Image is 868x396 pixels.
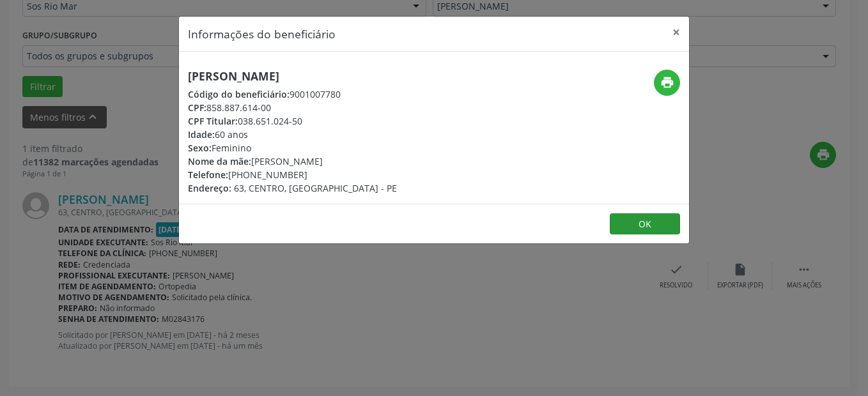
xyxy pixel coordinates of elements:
span: CPF: [188,102,206,114]
span: Endereço: [188,182,231,194]
span: Telefone: [188,169,228,181]
span: Sexo: [188,142,212,154]
div: [PERSON_NAME] [188,155,397,168]
span: Nome da mãe: [188,155,251,167]
div: 9001007780 [188,88,397,101]
span: 63, CENTRO, [GEOGRAPHIC_DATA] - PE [234,182,397,194]
div: [PHONE_NUMBER] [188,168,397,181]
i: print [660,75,674,89]
button: Close [663,17,689,48]
span: Código do beneficiário: [188,88,290,100]
button: print [654,70,680,96]
span: Idade: [188,128,215,141]
div: 60 anos [188,128,397,141]
h5: Informações do beneficiário [188,26,336,42]
div: Feminino [188,141,397,155]
div: 858.887.614-00 [188,101,397,114]
button: OK [610,213,680,235]
span: CPF Titular: [188,115,238,127]
div: 038.651.024-50 [188,114,397,128]
h5: [PERSON_NAME] [188,70,397,83]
